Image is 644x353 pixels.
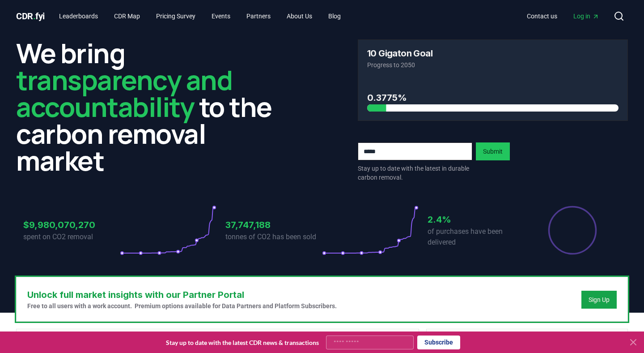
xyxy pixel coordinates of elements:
[16,11,45,22] span: CDR fyi
[52,8,105,24] a: Leaderboards
[589,295,610,304] a: Sign Up
[27,288,337,301] h3: Unlock full market insights with our Partner Portal
[280,8,319,24] a: About Us
[23,218,120,232] h3: $9,980,070,270
[428,213,524,226] h3: 2.4%
[33,11,36,22] span: .
[321,8,348,24] a: Blog
[520,8,606,24] nav: Main
[581,291,617,309] button: Sign Up
[225,218,322,232] h3: 37,747,188
[149,8,203,24] a: Pricing Survey
[23,232,120,242] p: spent on CO2 removal
[367,91,619,104] h3: 0.3775%
[204,8,237,24] a: Events
[16,61,232,125] span: transparency and accountability
[367,49,432,58] h3: 10 Gigaton Goal
[16,10,45,22] a: CDR.fyi
[428,226,524,248] p: of purchases have been delivered
[566,8,606,24] a: Log in
[239,8,278,24] a: Partners
[476,142,510,160] button: Submit
[52,8,348,24] nav: Main
[107,8,147,24] a: CDR Map
[367,60,619,69] p: Progress to 2050
[573,12,599,21] span: Log in
[27,301,337,310] p: Free to all users with a work account. Premium options available for Data Partners and Platform S...
[358,164,472,182] p: Stay up to date with the latest in durable carbon removal.
[520,8,564,24] a: Contact us
[225,232,322,242] p: tonnes of CO2 has been sold
[16,39,286,174] h2: We bring to the carbon removal market
[547,205,597,255] div: Percentage of sales delivered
